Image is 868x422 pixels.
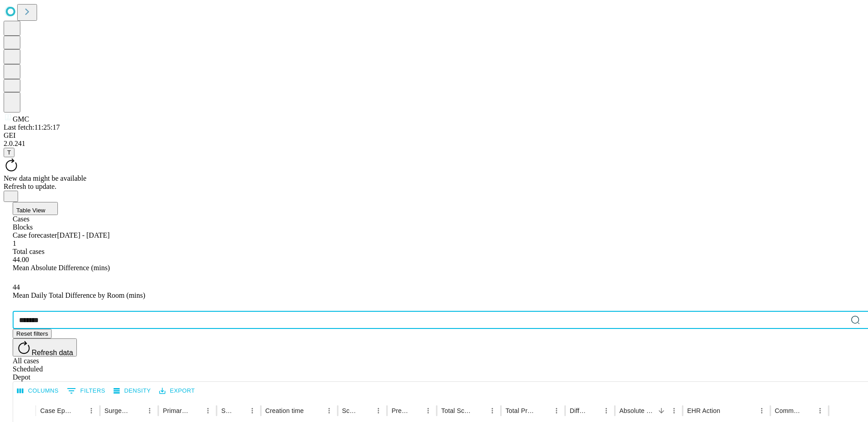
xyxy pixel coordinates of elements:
[13,329,52,338] button: Reset filters
[157,384,197,398] button: Export
[111,384,153,398] button: Density
[600,404,613,417] button: Menu
[265,407,304,414] div: Creation time
[409,404,422,417] button: Sort
[486,404,499,417] button: Menu
[570,407,586,414] div: Difference
[13,264,110,272] span: Mean Absolute Difference (mins)
[72,404,85,417] button: Sort
[305,404,317,417] button: Sort
[4,183,864,191] div: Refresh to update.
[687,407,720,414] div: EHR Action
[163,407,188,414] div: Primary Service
[189,404,202,417] button: Sort
[221,407,232,414] div: Surgery Name
[801,404,814,417] button: Sort
[13,239,16,247] span: 1
[233,404,246,417] button: Sort
[392,407,408,414] div: Predicted In Room Duration
[655,404,668,417] button: Sort
[143,404,156,417] button: Menu
[13,202,58,215] button: Table View
[57,231,109,239] span: [DATE] - [DATE]
[550,404,563,417] button: Menu
[13,115,29,123] span: GMC
[4,131,864,140] div: GEI
[755,404,768,417] button: Menu
[4,140,864,148] div: 2.0.241
[473,404,486,417] button: Sort
[131,404,143,417] button: Sort
[4,174,864,183] div: New data might be available
[359,404,372,417] button: Sort
[65,384,108,398] button: Show filters
[13,338,77,356] button: Refresh data
[246,404,259,417] button: Menu
[7,149,11,156] span: T
[202,404,214,417] button: Menu
[619,407,654,414] div: Absolute Difference
[422,404,434,417] button: Menu
[4,157,864,202] div: New data might be availableRefresh to update.Close
[814,404,826,417] button: Menu
[775,407,800,414] div: Comments
[16,207,45,214] span: Table View
[4,148,14,157] button: T
[85,404,98,417] button: Menu
[721,404,734,417] button: Sort
[13,256,29,263] span: 44.00
[323,404,335,417] button: Menu
[13,283,20,291] span: 44
[538,404,550,417] button: Sort
[13,291,145,299] span: Mean Daily Total Difference by Room (mins)
[4,123,60,131] span: Last fetch: 11:25:17
[13,248,44,255] span: Total cases
[40,407,71,414] div: Case Epic Id
[342,407,359,414] div: Scheduled In Room Duration
[13,231,57,239] span: Case forecaster
[505,407,537,414] div: Total Predicted Duration
[668,404,680,417] button: Menu
[32,349,73,356] span: Refresh data
[587,404,600,417] button: Sort
[441,407,472,414] div: Total Scheduled Duration
[104,407,130,414] div: Surgeon Name
[372,404,385,417] button: Menu
[15,384,61,398] button: Select columns
[4,191,18,202] button: Close
[16,330,48,337] span: Reset filters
